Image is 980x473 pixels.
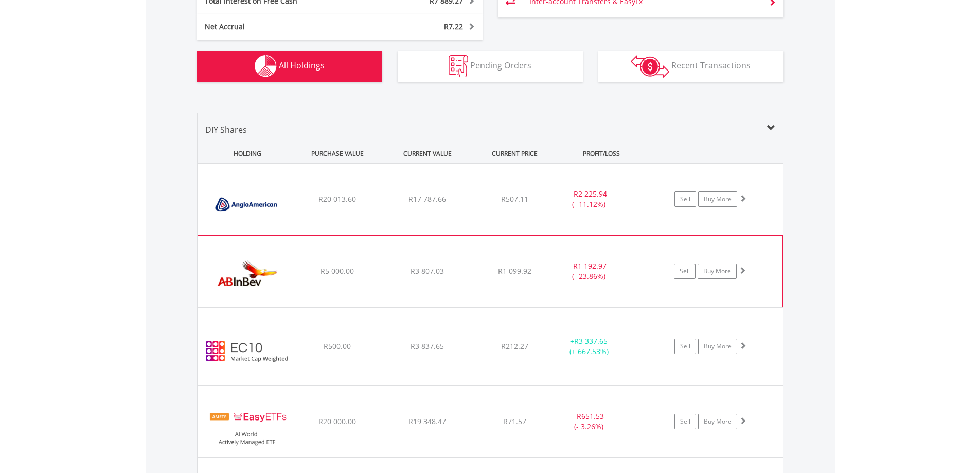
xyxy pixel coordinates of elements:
[598,51,783,82] button: Recent Transactions
[203,321,291,382] img: EC10.EC.EC10.png
[318,194,356,204] span: R20 013.60
[320,266,354,276] span: R5 000.00
[318,416,356,426] span: R20 000.00
[674,339,696,354] a: Sell
[324,341,351,351] span: R500.00
[577,411,604,421] span: R651.53
[449,55,468,77] img: pending_instructions-wht.png
[501,341,528,351] span: R212.27
[674,191,696,207] a: Sell
[674,264,696,279] a: Sell
[573,261,607,271] span: R1 192.97
[574,189,607,199] span: R2 225.94
[550,411,628,432] div: - (- 3.26%)
[205,124,247,135] span: DIY Shares
[698,414,737,429] a: Buy More
[408,416,446,426] span: R19 348.47
[294,144,382,163] div: PURCHASE VALUE
[674,414,696,429] a: Sell
[550,336,628,357] div: + (+ 667.53%)
[203,399,291,454] img: EQU.ZA.EASYAI.png
[384,144,472,163] div: CURRENT VALUE
[398,51,583,82] button: Pending Orders
[203,249,292,304] img: EQU.ZA.ANH.png
[501,194,528,204] span: R507.11
[197,51,382,82] button: All Holdings
[408,194,446,204] span: R17 787.66
[698,191,737,207] a: Buy More
[473,144,555,163] div: CURRENT PRICE
[698,339,737,354] a: Buy More
[550,189,628,209] div: - (- 11.12%)
[411,341,444,351] span: R3 837.65
[470,60,531,71] span: Pending Orders
[631,55,669,78] img: transactions-zar-wht.png
[698,264,737,279] a: Buy More
[671,60,751,71] span: Recent Transactions
[279,60,325,71] span: All Holdings
[198,144,292,163] div: HOLDING
[558,144,646,163] div: PROFIT/LOSS
[203,177,291,232] img: EQU.ZA.AGL.png
[574,336,608,346] span: R3 337.65
[197,22,364,32] div: Net Accrual
[503,416,526,426] span: R71.57
[444,22,463,31] span: R7.22
[255,55,277,77] img: holdings-wht.png
[550,261,627,282] div: - (- 23.86%)
[411,266,444,276] span: R3 807.03
[498,266,531,276] span: R1 099.92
